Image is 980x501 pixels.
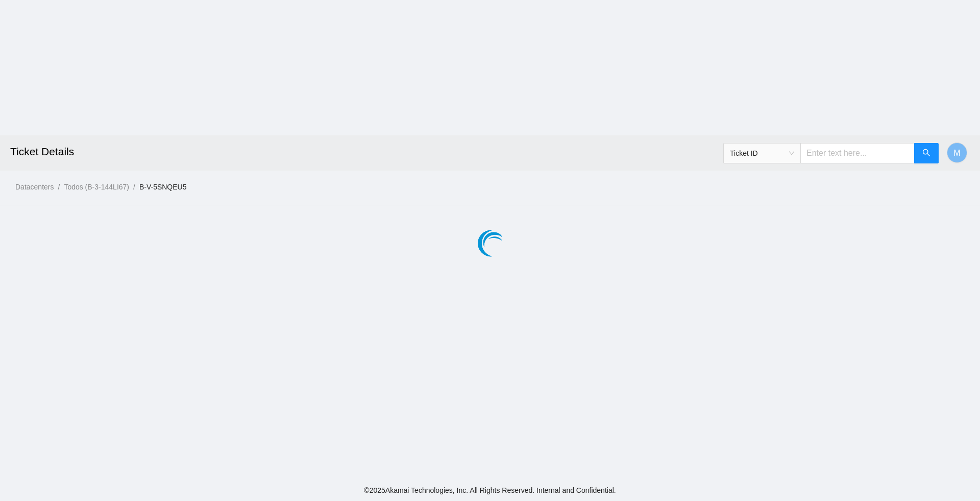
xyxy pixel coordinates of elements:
[953,147,960,159] span: M
[800,143,915,163] input: Enter text here...
[947,142,967,163] button: M
[58,183,60,191] span: /
[10,135,682,168] h2: Ticket Details
[139,183,187,191] a: B-V-5SNQEU5
[15,183,54,191] a: Datacenters
[914,143,939,163] button: search
[64,183,129,191] a: Todos (B-3-144LI67)
[730,146,794,161] span: Ticket ID
[133,183,135,191] span: /
[922,149,930,158] span: search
